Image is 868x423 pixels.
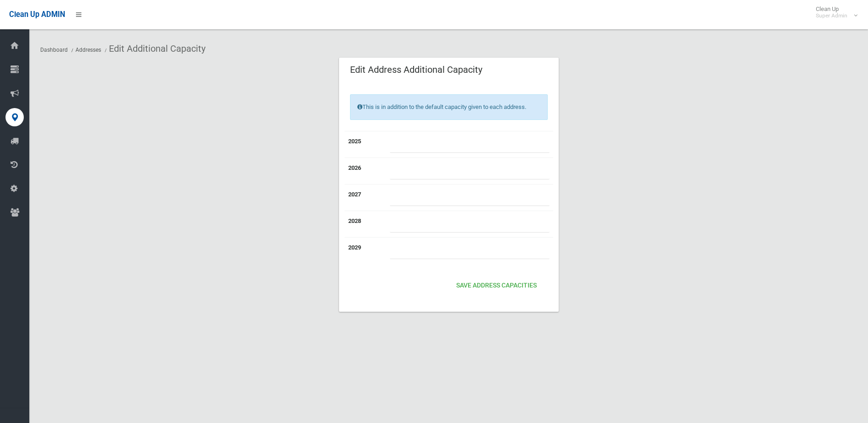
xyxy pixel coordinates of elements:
[40,47,68,53] a: Dashboard
[811,5,857,19] span: Clean Up
[102,40,205,57] li: Edit Additional Capacity
[345,237,386,264] th: 2029
[345,211,386,237] th: 2028
[350,94,548,120] div: This is in addition to the default capacity given to each address.
[345,131,386,157] th: 2025
[345,184,386,211] th: 2027
[453,277,540,294] button: Save Address capacities
[9,10,65,19] span: Clean Up ADMIN
[816,12,847,19] small: Super Admin
[339,61,493,79] header: Edit Address Additional Capacity
[345,157,386,184] th: 2026
[75,47,101,53] a: Addresses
